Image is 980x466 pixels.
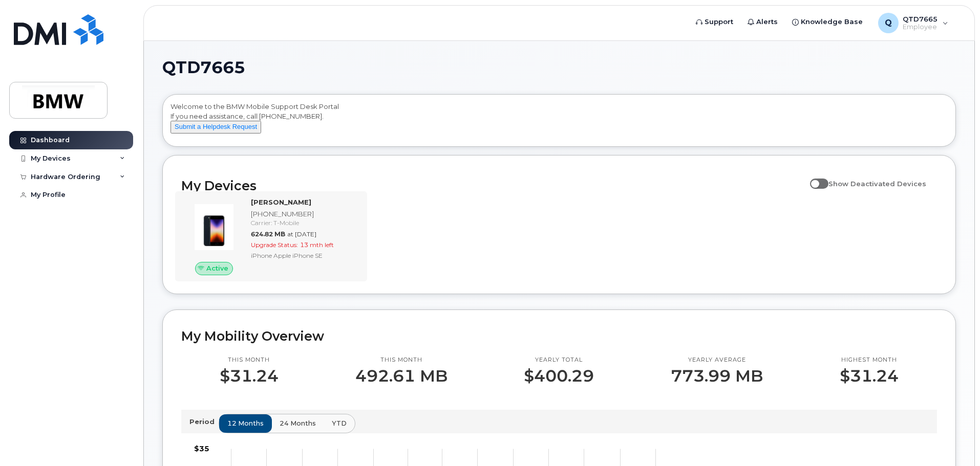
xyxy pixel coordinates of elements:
[840,367,899,385] p: $31.24
[828,180,926,188] span: Show Deactivated Devices
[671,367,763,385] p: 773.99 MB
[189,417,219,427] p: Period
[300,241,334,249] span: 13 mth left
[181,328,937,344] h2: My Mobility Overview
[251,198,311,206] strong: [PERSON_NAME]
[220,356,279,364] p: This month
[171,121,261,134] button: Submit a Helpdesk Request
[171,102,948,143] div: Welcome to the BMW Mobile Support Desk Portal If you need assistance, call [PHONE_NUMBER].
[162,60,245,75] span: QTD7665
[840,356,899,364] p: Highest month
[251,251,357,260] div: iPhone Apple iPhone SE
[181,197,361,275] a: Active[PERSON_NAME][PHONE_NUMBER]Carrier: T-Mobile624.82 MBat [DATE]Upgrade Status:13 mth leftiPh...
[171,122,261,130] a: Submit a Helpdesk Request
[355,356,448,364] p: This month
[332,418,347,428] span: YTD
[251,209,357,219] div: [PHONE_NUMBER]
[355,367,448,385] p: 492.61 MB
[251,218,357,227] div: Carrier: T-Mobile
[524,356,594,364] p: Yearly total
[671,356,763,364] p: Yearly average
[935,421,972,458] iframe: Messenger Launcher
[251,230,285,238] span: 624.82 MB
[524,367,594,385] p: $400.29
[206,263,228,273] span: Active
[251,241,298,249] span: Upgrade Status:
[194,444,209,453] tspan: $35
[220,367,279,385] p: $31.24
[181,178,805,193] h2: My Devices
[810,174,818,182] input: Show Deactivated Devices
[189,203,239,252] img: image20231002-3703462-10zne2t.jpeg
[287,230,316,238] span: at [DATE]
[280,418,316,428] span: 24 months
